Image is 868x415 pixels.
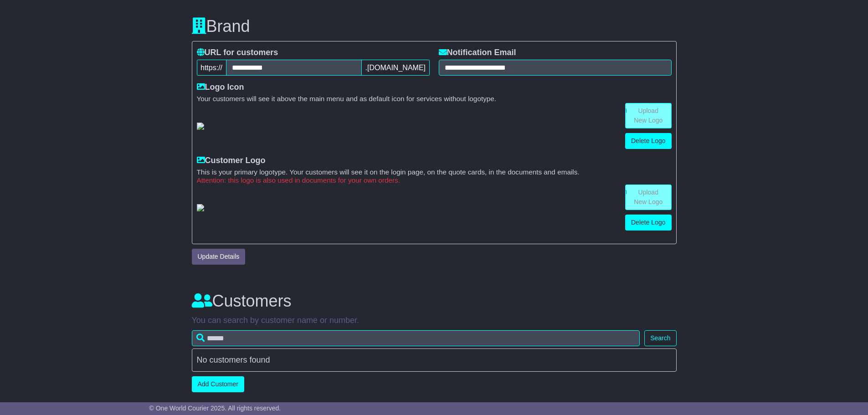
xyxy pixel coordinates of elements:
label: URL for customers [197,48,278,58]
span: .[DOMAIN_NAME] [361,60,429,76]
label: Logo Icon [197,82,244,92]
span: © One World Courier 2025. All rights reserved. [149,405,281,412]
h3: Customers [192,292,677,310]
small: Your customers will see it above the main menu and as default icon for services without logotype. [197,95,672,103]
label: Customer Logo [197,156,266,166]
a: Upload New Logo [625,103,672,128]
p: You can search by customer name or number. [192,316,677,326]
a: Delete Logo [625,133,672,149]
small: This is your primary logotype. Your customers will see it on the login page, on the quote cards, ... [197,168,672,176]
span: https:// [197,60,226,76]
label: Notification Email [439,48,516,58]
a: Delete Logo [625,215,672,231]
a: Upload New Logo [625,184,672,210]
img: GetCustomerLogo [197,204,204,211]
button: Search [644,330,676,346]
a: Add Customer [192,376,244,392]
img: GetResellerIconLogo [197,123,204,130]
h3: Brand [192,17,677,36]
button: Update Details [192,249,246,265]
small: Attention: this logo is also used in documents for your own orders. [197,176,672,184]
div: No customers found [197,355,672,365]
